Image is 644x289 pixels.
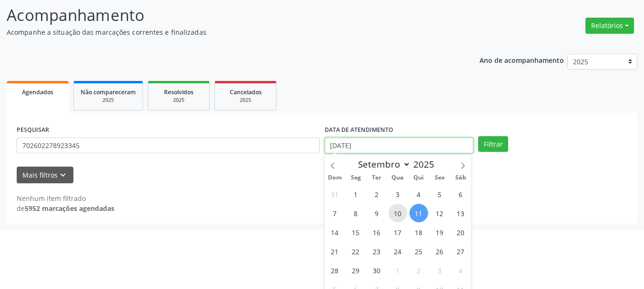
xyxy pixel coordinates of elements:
span: Setembro 13, 2025 [451,204,470,222]
span: Setembro 6, 2025 [451,185,470,203]
span: Qui [408,175,429,181]
div: Nenhum item filtrado [17,193,114,203]
span: Outubro 1, 2025 [388,261,407,279]
strong: 5952 marcações agendadas [25,204,114,213]
label: DATA DE ATENDIMENTO [325,123,393,138]
span: Setembro 30, 2025 [368,261,386,279]
span: Dom [325,175,346,181]
div: 2025 [81,97,136,104]
span: Sex [429,175,450,181]
button: Relatórios [585,18,634,34]
span: Setembro 14, 2025 [326,223,344,241]
span: Setembro 22, 2025 [347,242,365,260]
div: 2025 [222,97,269,104]
span: Setembro 29, 2025 [347,261,365,279]
button: Filtrar [478,136,508,152]
span: Setembro 11, 2025 [409,204,428,222]
select: Month [354,158,411,171]
input: Year [410,158,442,170]
span: Setembro 7, 2025 [326,204,344,222]
span: Qua [387,175,408,181]
input: Selecione um intervalo [325,138,474,154]
span: Setembro 23, 2025 [368,242,386,260]
span: Setembro 19, 2025 [430,223,449,241]
span: Outubro 4, 2025 [451,261,470,279]
span: Outubro 3, 2025 [430,261,449,279]
span: Ter [366,175,387,181]
label: PESQUISAR [17,123,49,138]
span: Setembro 5, 2025 [430,185,449,203]
span: Setembro 3, 2025 [388,185,407,203]
span: Agendados [22,88,53,96]
p: Ano de acompanhamento [480,54,564,66]
span: Setembro 17, 2025 [388,223,407,241]
span: Setembro 21, 2025 [326,242,344,260]
span: Setembro 1, 2025 [347,185,365,203]
span: Setembro 27, 2025 [451,242,470,260]
span: Setembro 4, 2025 [409,185,428,203]
span: Setembro 20, 2025 [451,223,470,241]
span: Setembro 15, 2025 [347,223,365,241]
span: Resolvidos [164,88,194,96]
span: Setembro 24, 2025 [388,242,407,260]
span: Setembro 12, 2025 [430,204,449,222]
p: Acompanhe a situação das marcações correntes e finalizadas [7,27,448,37]
p: Acompanhamento [7,3,448,27]
span: Outubro 2, 2025 [409,261,428,279]
span: Setembro 8, 2025 [347,204,365,222]
span: Seg [345,175,366,181]
span: Setembro 9, 2025 [368,204,386,222]
span: Setembro 26, 2025 [430,242,449,260]
input: Nome, CNS [17,138,320,154]
div: de [17,203,114,213]
span: Setembro 10, 2025 [388,204,407,222]
div: 2025 [155,97,203,104]
span: Setembro 28, 2025 [326,261,344,279]
span: Sáb [450,175,471,181]
span: Setembro 2, 2025 [368,185,386,203]
span: Setembro 16, 2025 [368,223,386,241]
span: Setembro 18, 2025 [409,223,428,241]
button: Mais filtroskeyboard_arrow_down [17,167,73,183]
i: keyboard_arrow_down [58,170,68,180]
span: Cancelados [230,88,262,96]
span: Não compareceram [81,88,136,96]
span: Agosto 31, 2025 [326,185,344,203]
span: Setembro 25, 2025 [409,242,428,260]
